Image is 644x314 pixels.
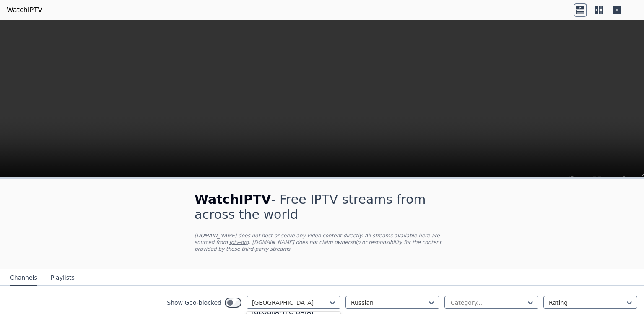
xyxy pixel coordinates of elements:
a: iptv-org [229,239,249,245]
button: Channels [10,270,37,286]
h1: - Free IPTV streams from across the world [195,192,449,222]
p: [DOMAIN_NAME] does not host or serve any video content directly. All streams available here are s... [195,232,449,252]
span: WatchIPTV [195,192,271,207]
a: WatchIPTV [7,5,42,15]
label: Show Geo-blocked [167,298,221,307]
button: Playlists [51,270,75,286]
